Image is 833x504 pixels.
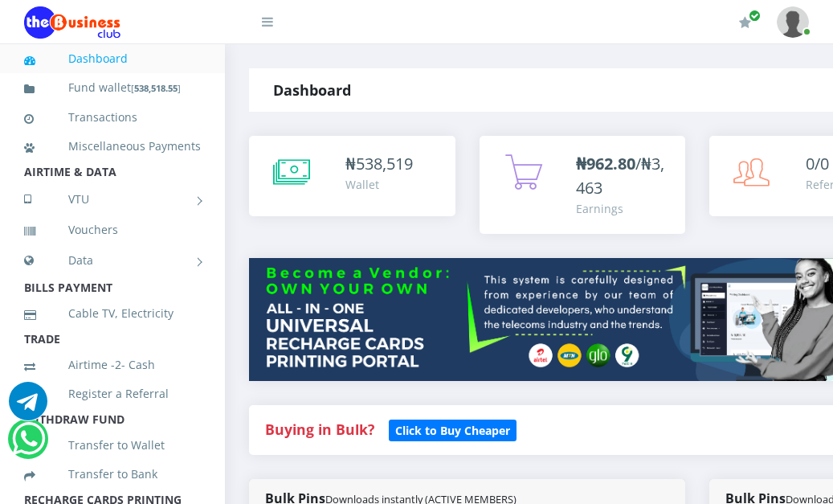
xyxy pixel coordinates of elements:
[345,176,413,193] div: Wallet
[24,456,201,493] a: Transfer to Bank
[777,6,809,38] img: User
[24,179,201,219] a: VTU
[9,394,47,420] a: Chat for support
[389,420,517,439] a: Click to Buy Cheaper
[749,10,761,22] span: Renew/Upgrade Subscription
[345,152,413,176] div: ₦
[24,128,201,165] a: Miscellaneous Payments
[24,6,120,39] img: Logo
[249,136,455,216] a: ₦538,519 Wallet
[131,82,181,94] small: [ ]
[24,427,201,464] a: Transfer to Wallet
[24,99,201,136] a: Transactions
[576,153,664,199] span: /₦3,463
[480,136,686,234] a: ₦962.80/₦3,463 Earnings
[24,346,201,383] a: Airtime -2- Cash
[24,375,201,412] a: Register a Referral
[273,80,351,100] strong: Dashboard
[356,153,413,174] span: 538,519
[739,16,751,29] i: Renew/Upgrade Subscription
[806,153,829,174] span: 0/0
[12,432,45,458] a: Chat for support
[24,69,201,107] a: Fund wallet[538,518.55]
[576,200,670,217] div: Earnings
[576,153,635,174] b: ₦962.80
[24,40,201,77] a: Dashboard
[24,295,201,332] a: Cable TV, Electricity
[265,420,374,439] strong: Buying in Bulk?
[395,423,510,438] b: Click to Buy Cheaper
[24,240,201,281] a: Data
[134,82,178,94] b: 538,518.55
[24,211,201,248] a: Vouchers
